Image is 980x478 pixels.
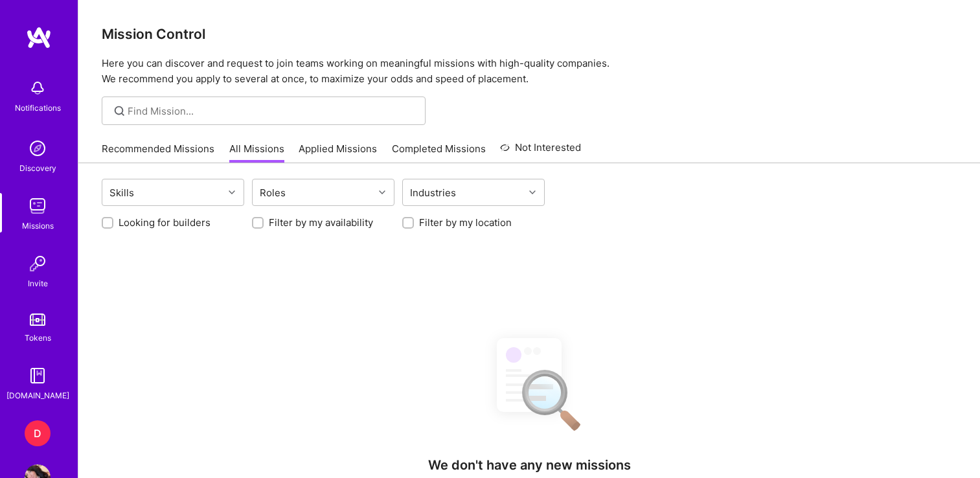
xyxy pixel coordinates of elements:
[269,216,373,229] label: Filter by my availability
[379,189,385,196] i: icon Chevron
[102,56,957,87] p: Here you can discover and request to join teams working on meaningful missions with high-quality ...
[25,420,51,446] div: D
[419,216,512,229] label: Filter by my location
[529,189,536,196] i: icon Chevron
[500,140,581,163] a: Not Interested
[407,183,459,202] div: Industries
[25,193,51,219] img: teamwork
[119,216,211,229] label: Looking for builders
[28,277,48,290] div: Invite
[19,161,56,175] div: Discovery
[392,142,486,163] a: Completed Missions
[106,183,137,202] div: Skills
[21,420,54,446] a: D
[26,26,52,49] img: logo
[229,189,235,196] i: icon Chevron
[6,389,69,402] div: [DOMAIN_NAME]
[256,183,289,202] div: Roles
[299,142,377,163] a: Applied Missions
[102,26,957,42] h3: Mission Control
[25,363,51,389] img: guide book
[128,104,416,118] input: Find Mission...
[25,251,51,277] img: Invite
[25,331,51,345] div: Tokens
[25,75,51,101] img: bell
[112,104,127,119] i: icon SearchGrey
[25,135,51,161] img: discovery
[428,457,631,473] h4: We don't have any new missions
[474,326,584,440] img: No Results
[102,142,214,163] a: Recommended Missions
[22,219,54,233] div: Missions
[15,101,61,115] div: Notifications
[30,313,45,326] img: tokens
[229,142,284,163] a: All Missions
